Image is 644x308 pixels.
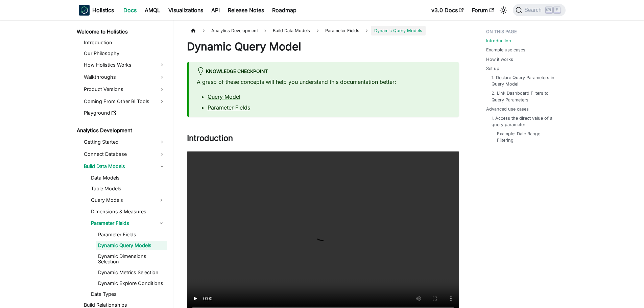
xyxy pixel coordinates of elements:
a: Connect Database [82,149,167,160]
a: Release Notes [224,5,268,16]
a: Dynamic Explore Conditions [96,279,167,288]
a: Query Models [89,195,155,206]
span: Parameter Fields [325,28,359,33]
a: Table Models [89,184,167,193]
a: Docs [119,5,141,16]
h1: Dynamic Query Model [187,40,459,53]
a: Parameter Fields [322,26,363,35]
a: Data Models [89,173,167,183]
button: Collapse sidebar category 'Parameter Fields' [155,218,167,229]
a: Parameter Fields [96,230,167,239]
a: Coming From Other BI Tools [82,96,167,107]
a: Welcome to Holistics [75,27,167,37]
a: Getting Started [82,137,167,147]
a: Roadmap [268,5,301,16]
a: Dynamic Metrics Selection [96,268,167,277]
a: Playground [82,108,167,118]
a: Visualizations [164,5,207,16]
button: Expand sidebar category 'Query Models' [155,195,167,206]
a: Our Philosophy [82,49,167,58]
nav: Docs sidebar [72,20,173,308]
span: Build Data Models [269,26,313,35]
a: I. Access the direct value of a query parameter [492,115,559,128]
nav: Breadcrumbs [187,26,459,35]
img: Holistics [79,5,90,16]
a: Walkthroughs [82,72,167,82]
a: v3.0 Docs [427,5,468,16]
a: Build Data Models [82,161,167,172]
a: AMQL [141,5,164,16]
a: Dimensions & Measures [89,207,167,216]
a: Parameter Fields [208,104,250,111]
a: Home page [187,26,200,35]
button: Switch between dark and light mode (currently light mode) [498,5,509,16]
b: Holistics [92,6,114,14]
a: Parameter Fields [89,218,155,229]
button: Search (Ctrl+K) [513,4,565,16]
a: Example: Date Range Filtering [497,131,556,143]
a: Advanced use cases [486,106,529,112]
a: 2. Link Dashboard Filters to Query Parameters [492,90,559,103]
a: How Holistics Works [82,60,167,70]
a: 1. Declare Query Parameters in Query Model [492,74,559,87]
a: Dynamic Dimensions Selection [96,252,167,266]
a: Dynamic Query Models [96,241,167,250]
a: Introduction [82,38,167,47]
a: Introduction [486,38,511,44]
p: A grasp of these concepts will help you understand this documentation better: [197,78,451,86]
span: Dynamic Query Models [371,26,426,35]
a: Data Types [89,289,167,299]
a: Set up [486,65,499,72]
a: Example use cases [486,47,525,53]
a: Forum [468,5,498,16]
h2: Introduction [187,133,459,146]
a: How it works [486,56,513,63]
a: Product Versions [82,84,167,95]
span: Analytics Development [208,26,261,35]
div: knowledge checkpoint [197,67,451,76]
a: HolisticsHolistics [79,5,114,16]
a: Query Model [208,93,240,100]
kbd: K [554,7,560,13]
a: API [207,5,224,16]
span: Search [522,7,546,13]
a: Analytics Development [75,126,167,135]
